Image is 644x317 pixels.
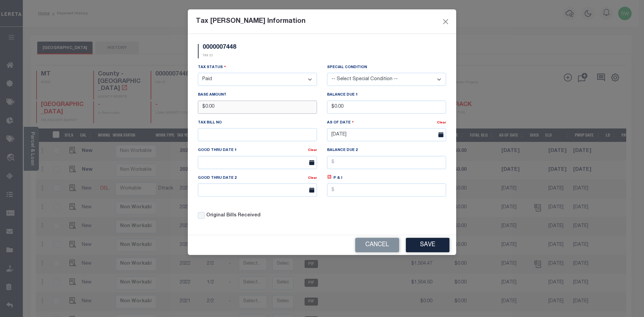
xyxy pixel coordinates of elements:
a: Clear [308,176,317,180]
label: Special Condition [327,65,367,70]
h5: 0000007448 [203,44,236,51]
button: Save [406,238,449,252]
a: Clear [308,149,317,152]
label: Original Bills Received [206,212,261,219]
input: $ [327,101,446,114]
label: Balance Due 2 [327,148,358,153]
label: Base Amount [198,92,226,98]
label: Tax Bill No [198,120,222,126]
input: $ [327,183,446,197]
label: Balance Due 1 [327,92,358,98]
label: Good Thru Date 2 [198,175,238,181]
label: Good Thru Date 1 [198,148,238,153]
button: Cancel [355,238,399,252]
label: Tax Status [198,64,226,70]
a: Clear [437,121,446,124]
input: $ [198,101,317,114]
input: $ [327,156,446,169]
label: P & I [333,175,342,181]
p: TAX ID [203,53,236,58]
label: As Of Date [327,119,354,126]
